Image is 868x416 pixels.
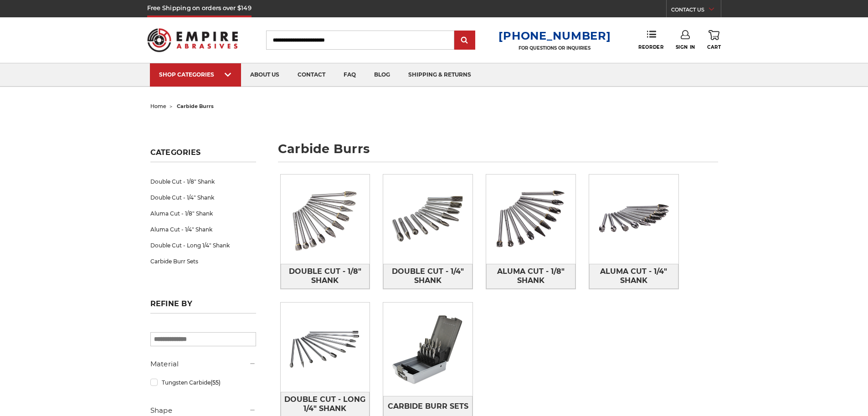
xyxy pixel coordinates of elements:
a: faq [334,63,365,87]
img: Double Cut - 1/4" Shank [383,175,473,264]
span: Cart [707,44,721,50]
span: (55) [211,379,221,386]
a: shipping & returns [399,63,480,87]
a: Reorder [638,30,663,50]
h5: Categories [150,148,256,162]
h5: Material [150,359,256,370]
a: Aluma Cut - 1/8" Shank [486,264,575,289]
span: Aluma Cut - 1/4" Shank [590,264,678,288]
a: Carbide Burr Sets [150,253,256,269]
a: Double Cut - 1/4" Shank [383,264,473,289]
span: Double Cut - 1/8" Shank [281,264,370,288]
a: Aluma Cut - 1/4" Shank [589,264,678,289]
a: Double Cut - 1/4" Shank [150,190,256,205]
span: carbide burrs [177,103,214,109]
img: Double Cut - Long 1/4" Shank [281,303,370,392]
img: Carbide Burr Sets [383,305,473,394]
h5: Shape [150,405,256,416]
a: about us [241,63,288,87]
a: Aluma Cut - 1/4" Shank [150,221,256,237]
h1: carbide burrs [278,143,718,162]
div: SHOP CATEGORIES [159,71,232,78]
a: blog [365,63,399,87]
a: Double Cut - 1/8" Shank [281,264,370,289]
input: Submit [456,31,474,50]
a: Aluma Cut - 1/8" Shank [150,205,256,221]
span: Reorder [638,44,663,50]
a: Double Cut - Long 1/4" Shank [150,237,256,253]
a: Tungsten Carbide [150,375,256,390]
a: Double Cut - 1/8" Shank [150,174,256,190]
img: Aluma Cut - 1/4" Shank [589,175,678,264]
span: Carbide Burr Sets [388,399,468,414]
a: [PHONE_NUMBER] [498,29,611,42]
a: home [150,103,166,109]
h5: Refine by [150,299,256,313]
span: Sign In [676,44,695,50]
a: Cart [707,30,721,50]
a: contact [288,63,334,87]
p: FOR QUESTIONS OR INQUIRIES [498,45,611,51]
span: Double Cut - 1/4" Shank [384,264,472,288]
span: Aluma Cut - 1/8" Shank [487,264,575,288]
img: Aluma Cut - 1/8" Shank [486,175,575,264]
img: Empire Abrasives [147,22,238,58]
a: CONTACT US [671,5,721,17]
img: Double Cut - 1/8" Shank [281,175,370,264]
